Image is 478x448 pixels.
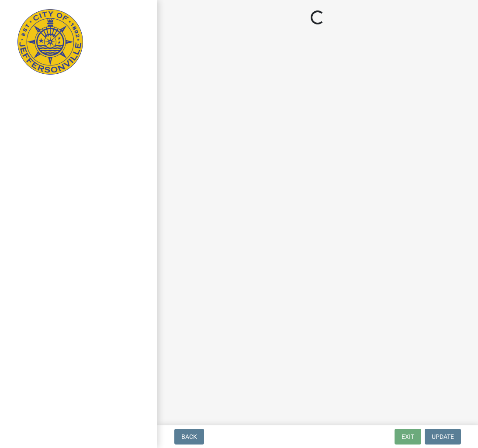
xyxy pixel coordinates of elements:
button: Update [425,429,461,445]
button: Exit [395,429,421,445]
button: Back [174,429,204,445]
span: Back [181,433,197,440]
span: Update [432,433,454,440]
img: City of Jeffersonville, Indiana [17,9,83,75]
